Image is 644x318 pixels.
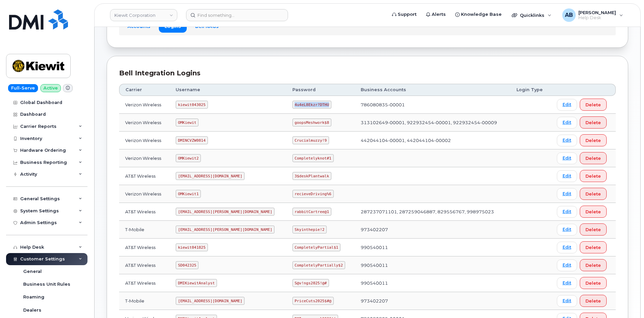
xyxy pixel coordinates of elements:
[292,190,334,198] code: recieveDriving%6
[557,170,577,182] a: Edit
[580,134,607,146] button: Delete
[557,99,577,111] a: Edit
[585,191,601,197] span: Delete
[292,208,331,216] code: rabbitCartree@1
[355,221,510,239] td: 973402207
[510,84,551,96] th: Login Type
[387,8,421,21] a: Support
[585,137,601,144] span: Delete
[557,277,577,289] a: Edit
[580,277,607,289] button: Delete
[176,297,245,305] code: [EMAIL_ADDRESS][DOMAIN_NAME]
[507,8,556,22] div: Quicklinks
[355,292,510,310] td: 973402207
[119,84,170,96] th: Carrier
[286,84,355,96] th: Password
[398,11,417,18] span: Support
[580,206,607,218] button: Delete
[557,188,577,200] a: Edit
[557,135,577,146] a: Edit
[176,118,199,127] code: OMKiewit
[585,280,601,286] span: Delete
[292,225,327,234] code: Skyinthepie!2
[557,152,577,164] a: Edit
[355,239,510,256] td: 990540011
[292,243,341,251] code: CompletelyPartial$1
[119,185,170,203] td: Verizon Wireless
[565,11,573,19] span: AB
[580,188,607,200] button: Delete
[432,11,446,18] span: Alerts
[292,279,329,287] code: S@v!ngs2025!@#
[292,136,329,144] code: Crucialmuzzy!9
[292,297,334,305] code: PriceCuts2025$#@
[119,203,170,221] td: AT&T Wireless
[580,223,607,236] button: Delete
[557,259,577,271] a: Edit
[119,221,170,239] td: T-Mobile
[292,154,334,162] code: Completelyknot#1
[585,298,601,304] span: Delete
[176,190,201,198] code: OMKiewit1
[580,152,607,164] button: Delete
[461,11,502,18] span: Knowledge Base
[119,167,170,185] td: AT&T Wireless
[176,172,245,180] code: [EMAIL_ADDRESS][DOMAIN_NAME]
[119,132,170,149] td: Verizon Wireless
[119,274,170,292] td: AT&T Wireless
[585,226,601,233] span: Delete
[292,118,331,127] code: goopsMeshwork$8
[585,102,601,108] span: Delete
[355,96,510,114] td: 786080835-00001
[110,9,177,21] a: Kiewit Corporation
[292,261,345,269] code: CompletelyPartially$2
[451,8,506,21] a: Knowledge Base
[580,259,607,271] button: Delete
[119,256,170,274] td: AT&T Wireless
[558,8,628,22] div: Adam Bake
[355,274,510,292] td: 990540011
[176,225,275,234] code: [EMAIL_ADDRESS][PERSON_NAME][DOMAIN_NAME]
[176,261,199,269] code: SD042325
[557,117,577,129] a: Edit
[578,10,616,15] span: [PERSON_NAME]
[557,295,577,307] a: Edit
[119,239,170,256] td: AT&T Wireless
[176,101,208,109] code: kiewit043025
[585,119,601,126] span: Delete
[580,99,607,111] button: Delete
[176,154,201,162] code: OMKiewit2
[355,256,510,274] td: 990540011
[585,173,601,179] span: Delete
[119,68,616,78] div: Bell Integration Logins
[355,203,510,221] td: 287237071101, 287259046887, 829556767, 998975023
[355,114,510,132] td: 313102649-00001, 922932454-00001, 922932454-00009
[585,244,601,251] span: Delete
[119,149,170,167] td: Verizon Wireless
[580,116,607,129] button: Delete
[119,292,170,310] td: T-Mobile
[186,9,288,21] input: Find something...
[580,295,607,307] button: Delete
[580,170,607,182] button: Delete
[421,8,451,21] a: Alerts
[119,96,170,114] td: Verizon Wireless
[585,209,601,215] span: Delete
[580,241,607,253] button: Delete
[119,114,170,132] td: Verizon Wireless
[557,242,577,253] a: Edit
[292,101,331,109] code: 4u4eL8Ekzr?DTHU
[292,172,331,180] code: 3$deskPlantwalk
[557,224,577,236] a: Edit
[355,84,510,96] th: Business Accounts
[176,243,208,251] code: kiewit041825
[585,155,601,162] span: Delete
[355,132,510,149] td: 442044104-00001, 442044104-00002
[176,208,275,216] code: [EMAIL_ADDRESS][PERSON_NAME][DOMAIN_NAME]
[615,289,639,313] iframe: Messenger Launcher
[520,12,544,18] span: Quicklinks
[170,84,286,96] th: Username
[557,206,577,218] a: Edit
[585,262,601,269] span: Delete
[176,136,208,144] code: DMINCVZW0814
